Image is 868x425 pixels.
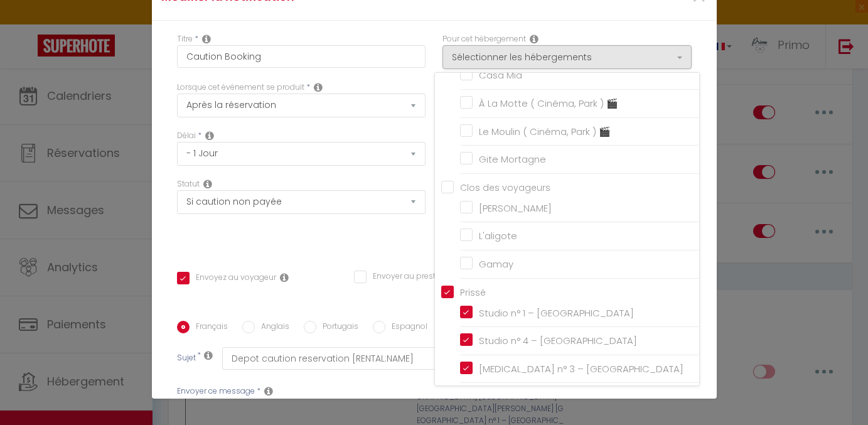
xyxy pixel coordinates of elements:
label: Envoyez au voyageur [190,272,276,286]
span: Prissé [460,286,486,299]
span: [PERSON_NAME] [479,202,552,215]
i: Booking status [203,179,212,189]
i: Action Time [205,131,214,141]
label: Délai [177,130,196,142]
label: Français [190,321,228,335]
span: Le Moulin ( Cinéma, Park ) 🎬 [479,125,611,138]
i: Title [202,34,211,44]
i: Subject [204,350,213,360]
i: This Rental [530,34,538,44]
button: Sélectionner les hébergements [442,45,692,69]
label: Portugais [316,321,358,335]
i: Message [264,386,273,396]
label: Lorsque cet événement se produit [177,82,304,94]
span: Gamay [479,257,513,271]
span: [MEDICAL_DATA] n° 3 – [GEOGRAPHIC_DATA] [479,362,683,375]
span: Clos des voyageurs [460,181,550,194]
label: Pour cet hébergement [442,33,526,45]
label: Anglais [255,321,289,335]
i: Event Occur [314,82,323,92]
label: Espagnol [385,321,427,335]
label: Sujet [177,352,196,365]
label: Statut [177,178,200,190]
label: Titre [177,33,193,45]
i: Envoyer au voyageur [280,272,289,282]
label: Envoyer ce message [177,385,255,397]
span: À La Motte ( Cinéma, Park ) 🎬 [479,97,618,110]
span: Studio n° 1 – [GEOGRAPHIC_DATA] [479,306,634,320]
